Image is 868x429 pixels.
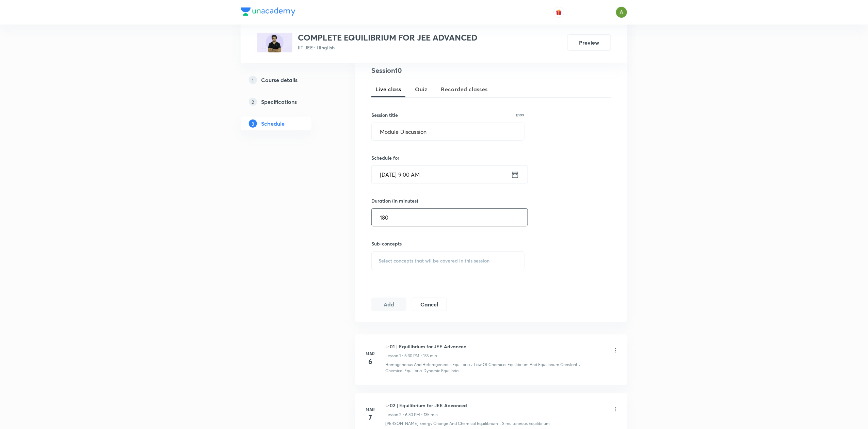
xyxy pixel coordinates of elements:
p: 2 [249,98,257,106]
span: Live class [375,85,401,93]
h6: Session title [371,111,398,118]
div: · [579,362,580,368]
p: Lesson 2 • 6:30 PM • 135 min [385,412,438,418]
div: · [499,420,501,427]
p: Law Of Chemical Equilibrium And Equilibrium Constant [474,362,577,368]
h4: 7 [364,412,377,423]
img: AE3F582B-B646-429F-AA62-670A94EA438B_plus.png [257,33,292,52]
img: Company Logo [241,7,295,16]
a: 2Specifications [241,95,333,109]
p: IIT JEE • Hinglish [298,44,477,51]
p: Lesson 1 • 6:30 PM • 135 min [385,353,437,359]
p: 3 [249,120,257,128]
a: Company Logo [241,7,295,17]
button: Cancel [412,298,447,311]
p: Simultaneous Equilibrium [502,420,550,427]
h5: Schedule [261,120,285,128]
button: Add [371,298,406,311]
span: Select concepts that wil be covered in this session [379,258,489,264]
p: 17/99 [516,113,525,117]
p: Homogeneous And Heterogeneous Equilibria [385,362,470,368]
h5: Specifications [261,98,297,106]
h6: Mar [364,406,377,412]
h6: L-01 | Equilibrium for JEE Advanced [385,343,467,350]
input: A great title is short, clear and descriptive [372,123,524,140]
h6: Sub-concepts [371,240,525,247]
span: Quiz [415,85,428,93]
button: Preview [567,34,611,51]
a: 1Course details [241,73,333,87]
h4: Session 10 [371,65,496,76]
button: avatar [553,7,564,18]
h5: Course details [261,76,298,84]
h6: L-02 | Equilibrium for JEE Advanced [385,402,467,409]
p: [PERSON_NAME] Energy Change And Chemical Equilibrium [385,420,498,427]
img: Ajay A [616,6,627,18]
h3: COMPLETE EQUILIBRIUM FOR JEE ADVANCED [298,33,477,43]
h6: Schedule for [371,154,525,161]
h4: 6 [364,356,377,367]
p: 1 [249,76,257,84]
span: Recorded classes [441,85,488,93]
h6: Duration (in minutes) [371,197,418,204]
div: · [471,362,472,368]
input: 180 [372,209,528,226]
h6: Mar [364,350,377,356]
p: Chemical Equilibria-Dynamic Equilibria [385,368,459,374]
img: avatar [556,9,562,15]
